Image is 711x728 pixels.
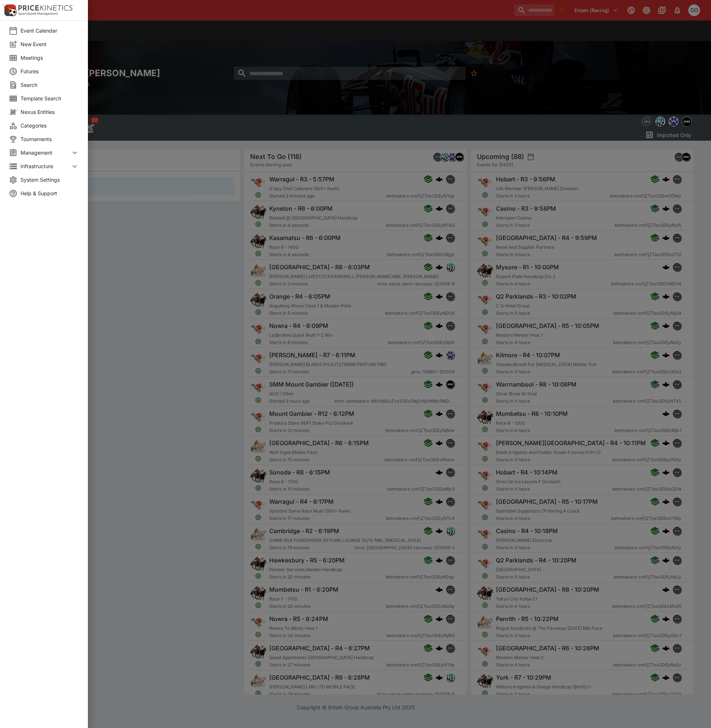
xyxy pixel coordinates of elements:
span: New Event [21,40,79,48]
span: Event Calendar [21,27,79,34]
span: Futures [21,67,79,75]
img: Sportsbook Management [18,12,58,15]
span: Template Search [21,95,79,102]
img: PriceKinetics [18,5,73,11]
img: PriceKinetics Logo [2,3,17,18]
span: Search [21,81,79,89]
span: Nexus Entities [21,108,79,116]
span: Tournaments [21,135,79,143]
span: System Settings [21,176,79,184]
span: Meetings [21,54,79,62]
span: Categories [21,122,79,129]
span: Management [21,149,70,156]
span: Help & Support [21,189,79,197]
span: Infrastructure [21,162,70,170]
